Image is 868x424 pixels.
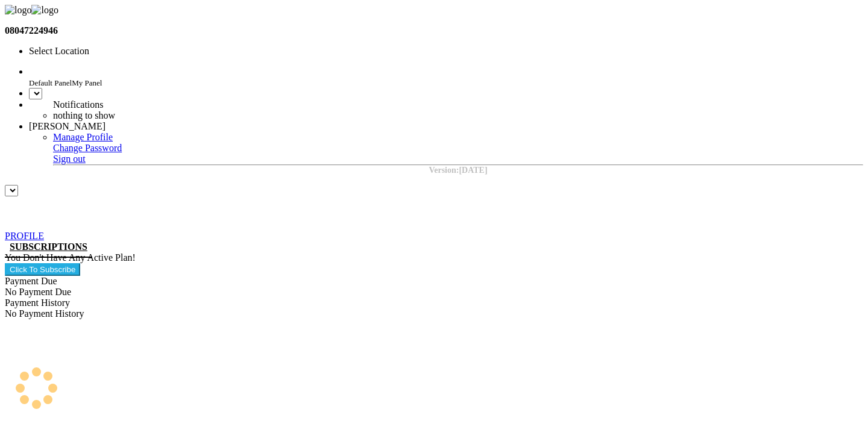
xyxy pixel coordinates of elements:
span: My Panel [72,78,102,87]
div: Version:[DATE] [53,166,863,175]
a: Change Password [53,143,122,153]
li: nothing to show [53,110,354,121]
img: logo [31,5,58,16]
img: logo [5,5,31,16]
div: Notifications [53,99,354,110]
span: Default Panel [29,78,72,87]
a: Manage Profile [53,132,113,142]
a: PROFILE [5,231,44,241]
b: 08047224946 [5,25,58,36]
a: SUBSCRIPTIONS [5,237,92,258]
div: No Payment History [5,308,863,319]
div: No Payment Due [5,287,863,298]
div: You Don't Have Any Active Plan! [5,252,863,263]
span: [PERSON_NAME] [29,121,105,131]
a: Sign out [53,154,86,164]
button: Click To Subscribe [5,263,80,276]
div: Payment History [5,298,863,308]
div: Payment Due [5,276,863,287]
